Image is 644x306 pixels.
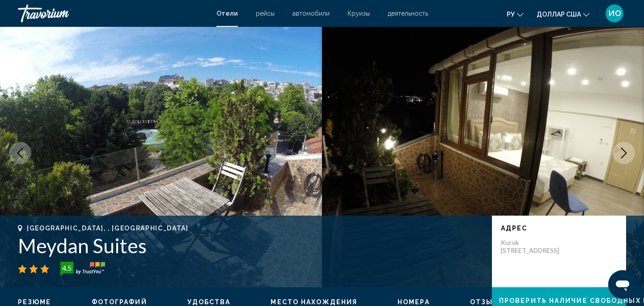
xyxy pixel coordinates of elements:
[18,298,51,306] button: Резюме
[9,142,31,164] button: Previous image
[18,298,51,306] span: Резюме
[347,10,370,17] a: Круизы
[216,10,238,17] a: Отели
[398,298,430,306] span: Номера
[18,234,483,257] h1: Meydan Suites
[388,10,428,17] a: деятельность
[603,4,626,23] button: Меню пользователя
[18,4,208,22] a: Травориум
[187,298,231,306] button: Удобства
[608,270,637,299] iframe: Кнопка запуска окна обмена сообщениями
[501,238,572,255] p: Kucuk [STREET_ADDRESS]
[608,8,621,18] font: ИО
[537,8,589,21] button: Изменить валюту
[27,225,189,232] span: [GEOGRAPHIC_DATA], , [GEOGRAPHIC_DATA]
[58,263,76,273] div: 4.5
[271,298,357,306] span: Место нахождения
[292,10,330,17] a: автомобили
[60,262,105,276] img: trustyou-badge-hor.svg
[507,8,523,21] button: Изменить язык
[470,298,505,306] button: Отзывы
[256,10,275,17] a: рейсы
[398,298,430,306] button: Номера
[92,298,147,306] button: Фотографий
[501,225,617,232] p: адрес
[187,298,231,306] span: Удобства
[92,298,147,306] span: Фотографий
[537,11,581,18] font: доллар США
[507,11,515,18] font: ру
[470,298,505,306] span: Отзывы
[271,298,357,306] button: Место нахождения
[613,142,635,164] button: Next image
